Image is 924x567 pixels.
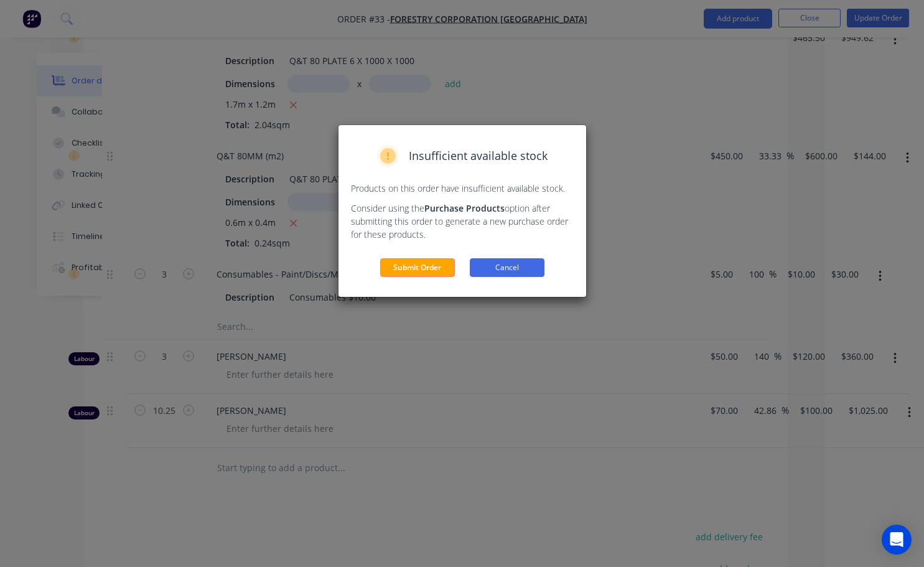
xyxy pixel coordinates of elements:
[882,525,912,555] div: Open Intercom Messenger
[380,258,455,277] button: Submit Order
[424,202,505,214] strong: Purchase Products
[351,182,574,195] p: Products on this order have insufficient available stock.
[409,148,548,164] span: Insufficient available stock
[351,202,574,241] p: Consider using the option after submitting this order to generate a new purchase order for these ...
[470,258,544,277] button: Cancel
